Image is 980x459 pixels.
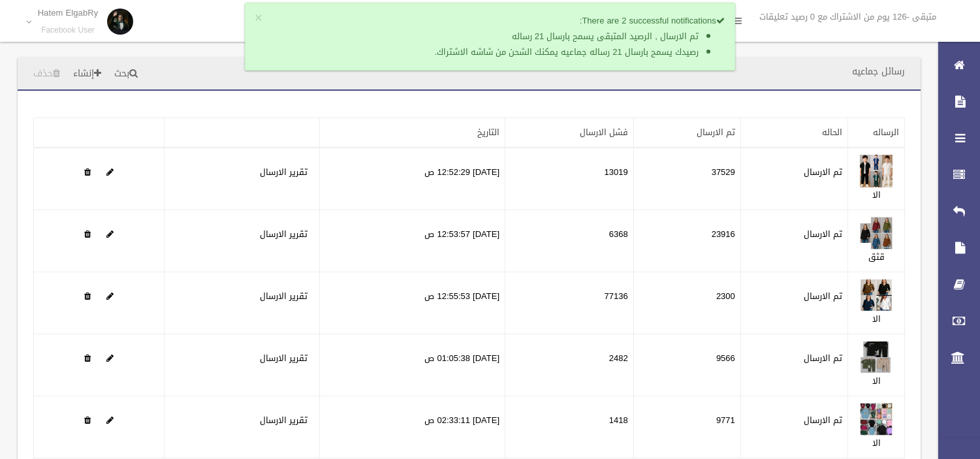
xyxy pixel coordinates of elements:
img: 638910759934703804.jpg [860,341,893,373]
label: تم الارسال [804,413,842,428]
img: 638910752364816942.jpg [860,155,893,187]
a: Edit [106,226,114,242]
a: الا [872,187,881,203]
a: Edit [106,164,114,180]
td: 1418 [505,396,634,458]
a: فشل الارسال [580,124,628,140]
td: [DATE] 12:53:57 ص [319,210,505,272]
td: [DATE] 01:05:38 ص [319,334,505,396]
a: تقرير الارسال [260,164,308,180]
a: Edit [860,164,893,180]
button: × [255,12,262,25]
a: تقرير الارسال [260,226,308,242]
small: Facebook User [38,25,99,35]
p: Hatem ElgabRy [38,8,99,18]
th: الحاله [740,118,847,148]
td: 77136 [505,272,634,334]
td: 23916 [633,210,740,272]
a: Edit [860,412,893,428]
td: 13019 [505,148,634,210]
a: الا [872,311,881,327]
a: Edit [106,412,114,428]
a: قثق [868,249,885,265]
td: 6368 [505,210,634,272]
td: 9771 [633,396,740,458]
a: الا [872,373,881,389]
td: 37529 [633,148,740,210]
li: تم الارسال , الرصيد المتبقى يسمح بارسال 21 رساله [279,29,699,44]
img: 638910754294190600.jpg [860,279,893,311]
a: تقرير الارسال [260,350,308,366]
a: بحث [109,62,143,86]
th: الرساله [848,118,905,148]
a: التاريخ [477,124,499,140]
a: Edit [106,350,114,366]
a: Edit [860,288,893,304]
a: Edit [860,350,893,366]
strong: There are 2 successful notifications: [580,12,725,29]
img: 638910753509971848.jpg [860,217,893,249]
img: 638910812413601407.jpeg [860,403,893,435]
label: تم الارسال [804,351,842,366]
td: [DATE] 12:55:53 ص [319,272,505,334]
label: تم الارسال [804,289,842,304]
a: تقرير الارسال [260,412,308,428]
label: تم الارسال [804,227,842,242]
td: [DATE] 02:33:11 ص [319,396,505,458]
a: Edit [106,288,114,304]
a: Edit [860,226,893,242]
td: 9566 [633,334,740,396]
td: [DATE] 12:52:29 ص [319,148,505,210]
td: 2300 [633,272,740,334]
a: تقرير الارسال [260,288,308,304]
label: تم الارسال [804,165,842,180]
td: 2482 [505,334,634,396]
header: رسائل جماعيه [836,59,921,84]
li: رصيدك يسمح بارسال 21 رساله جماعيه يمكنك الشحن من شاشه الاشتراك. [279,44,699,60]
a: الا [872,435,881,451]
a: إنشاء [68,62,106,86]
a: تم الارسال [697,124,735,140]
